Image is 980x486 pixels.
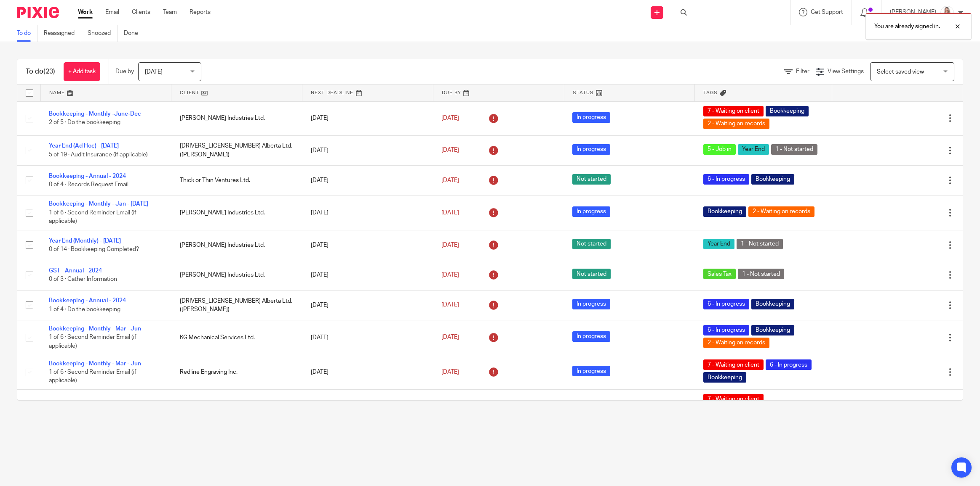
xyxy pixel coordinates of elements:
[751,299,794,309] span: Bookkeeping
[302,165,433,195] td: [DATE]
[572,112,610,123] span: In progress
[171,101,302,135] td: [PERSON_NAME] Industries Ltd.
[751,325,794,335] span: Bookkeeping
[49,268,102,274] a: GST - Annual - 2024
[132,8,150,16] a: Clients
[572,331,610,342] span: In progress
[163,8,177,16] a: Team
[441,369,459,375] span: [DATE]
[572,174,611,185] span: Not started
[703,144,736,155] span: 5 - Job in
[302,355,433,389] td: [DATE]
[105,8,119,16] a: Email
[49,298,126,304] a: Bookkeeping - Annual - 2024
[572,269,611,279] span: Not started
[78,8,93,16] a: Work
[49,277,117,283] span: 0 of 3 · Gather Information
[64,62,100,81] a: + Add task
[302,230,433,260] td: [DATE]
[703,269,736,279] span: Sales Tax
[171,290,302,320] td: [DRIVERS_LICENSE_NUMBER] Alberta Ltd. ([PERSON_NAME])
[874,22,940,31] p: You are already signed in.
[703,359,764,370] span: 7 - Waiting on client
[703,174,749,185] span: 6 - In progress
[145,69,163,75] span: [DATE]
[49,335,136,349] span: 1 of 6 · Second Reminder Email (if applicable)
[302,101,433,135] td: [DATE]
[88,25,117,42] a: Snoozed
[441,177,459,183] span: [DATE]
[572,366,610,376] span: In progress
[441,115,459,121] span: [DATE]
[43,68,55,75] span: (23)
[703,325,749,335] span: 6 - In progress
[703,106,764,116] span: 7 - Waiting on client
[748,206,814,217] span: 2 - Waiting on records
[572,144,610,155] span: In progress
[572,206,610,217] span: In progress
[441,210,459,216] span: [DATE]
[766,106,809,116] span: Bookkeeping
[302,135,433,165] td: [DATE]
[572,239,611,249] span: Not started
[190,8,211,16] a: Reports
[171,135,302,165] td: [DRIVERS_LICENSE_NUMBER] Alberta Ltd. ([PERSON_NAME])
[703,338,769,348] span: 2 - Waiting on records
[751,174,794,185] span: Bookkeeping
[115,67,134,76] p: Due by
[796,69,809,74] span: Filter
[441,242,459,248] span: [DATE]
[49,326,141,332] a: Bookkeeping - Monthly - Mar - Jun
[766,359,812,370] span: 6 - In progress
[49,306,120,312] span: 1 of 4 · Do the bookkeeping
[302,290,433,320] td: [DATE]
[441,302,459,308] span: [DATE]
[738,269,784,279] span: 1 - Not started
[771,144,817,155] span: 1 - Not started
[703,90,718,95] span: Tags
[877,69,924,75] span: Select saved view
[703,372,746,383] span: Bookkeeping
[441,148,459,153] span: [DATE]
[49,120,120,126] span: 2 of 5 · Do the bookkeeping
[49,201,148,207] a: Bookkeeping - Monthly - Jan - [DATE]
[703,239,734,249] span: Year End
[49,182,128,188] span: 0 of 4 · Records Request Email
[124,25,144,42] a: Done
[49,246,139,252] span: 0 of 14 · Bookkeeping Completed?
[703,119,769,129] span: 2 - Waiting on records
[441,335,459,341] span: [DATE]
[441,272,459,278] span: [DATE]
[171,320,302,355] td: KG Mechanical Services Ltd.
[302,320,433,355] td: [DATE]
[49,111,141,117] a: Bookkeeping - Monthly -June-Dec
[17,7,59,18] img: Pixie
[738,144,769,155] span: Year End
[49,369,136,384] span: 1 of 6 · Second Reminder Email (if applicable)
[49,361,141,367] a: Bookkeeping - Monthly - Mar - Jun
[737,239,783,249] span: 1 - Not started
[44,25,81,42] a: Reassigned
[703,394,764,404] span: 7 - Waiting on client
[17,25,37,42] a: To do
[49,143,119,149] a: Year End (Ad Hoc) - [DATE]
[49,238,121,244] a: Year End (Monthly) - [DATE]
[171,355,302,389] td: Redline Engraving Inc.
[572,299,610,309] span: In progress
[940,6,954,19] img: Larissa-headshot-cropped.jpg
[828,69,864,74] span: View Settings
[171,195,302,230] td: [PERSON_NAME] Industries Ltd.
[703,206,746,217] span: Bookkeeping
[171,390,302,436] td: KG Mechanical Services Ltd.
[171,165,302,195] td: Thick or Thin Ventures Ltd.
[49,173,126,179] a: Bookkeeping - Annual - 2024
[171,260,302,290] td: [PERSON_NAME] Industries Ltd.
[49,210,136,225] span: 1 of 6 · Second Reminder Email (if applicable)
[302,260,433,290] td: [DATE]
[171,230,302,260] td: [PERSON_NAME] Industries Ltd.
[703,299,749,309] span: 6 - In progress
[26,67,55,76] h1: To do
[302,195,433,230] td: [DATE]
[302,390,433,436] td: [DATE]
[49,152,148,158] span: 5 of 19 · Audit Insurance (if applicable)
